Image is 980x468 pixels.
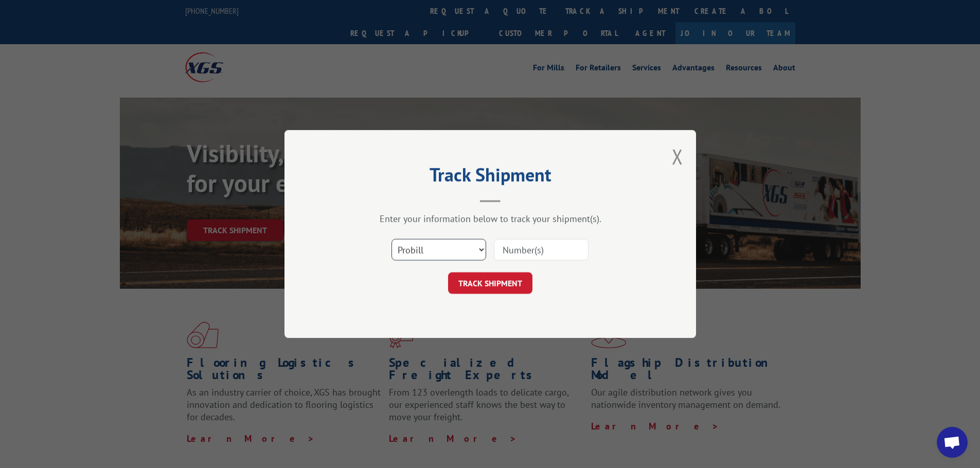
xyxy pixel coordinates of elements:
button: TRACK SHIPMENT [448,272,532,294]
a: Open chat [937,427,968,458]
button: Close modal [672,143,683,170]
div: Enter your information below to track your shipment(s). [336,213,645,224]
input: Number(s) [494,239,589,260]
h2: Track Shipment [336,167,645,187]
